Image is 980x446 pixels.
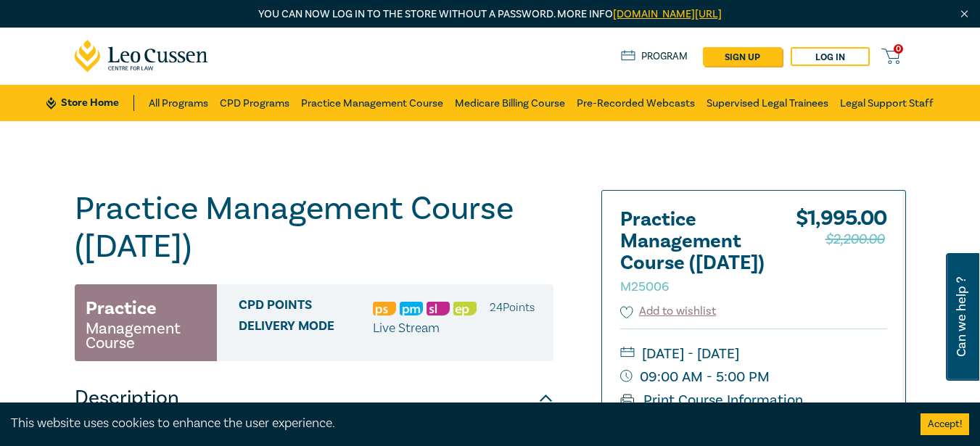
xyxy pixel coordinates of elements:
p: You can now log in to the store without a password. More info [75,7,906,22]
h2: Practice Management Course ([DATE]) [620,209,780,296]
button: Add to wishlist [620,303,717,320]
button: Description [75,376,553,420]
a: CPD Programs [220,85,289,121]
div: This website uses cookies to enhance the user experience. [11,414,899,433]
img: Professional Skills [373,302,396,315]
a: sign up [703,47,782,66]
small: M25006 [620,278,669,295]
h3: Practice [86,295,157,321]
a: Supervised Legal Trainees [707,85,828,121]
a: Legal Support Staff [840,85,934,121]
li: 24 Point s [490,298,535,317]
div: $ 1,995.00 [796,209,887,303]
a: Medicare Billing Course [455,85,565,121]
small: [DATE] - [DATE] [620,342,887,366]
span: Delivery Mode [239,319,373,338]
span: $2,200.00 [825,228,885,251]
img: Substantive Law [427,302,450,315]
span: CPD Points [239,298,373,317]
img: Close [958,8,971,20]
span: 0 [894,44,903,54]
a: [DOMAIN_NAME][URL] [613,7,722,21]
a: Log in [791,47,870,66]
a: Pre-Recorded Webcasts [577,85,695,121]
small: 09:00 AM - 5:00 PM [620,366,887,389]
a: Print Course Information [620,391,804,410]
a: Program [621,49,688,65]
span: Can we help ? [955,262,968,372]
button: Accept cookies [921,413,969,435]
a: Practice Management Course [301,85,443,121]
a: Store Home [46,95,134,111]
a: All Programs [149,85,208,121]
img: Practice Management & Business Skills [400,302,423,315]
img: Ethics & Professional Responsibility [453,302,477,315]
span: Live Stream [373,320,440,336]
small: Management Course [86,321,206,350]
h1: Practice Management Course ([DATE]) [75,190,553,265]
